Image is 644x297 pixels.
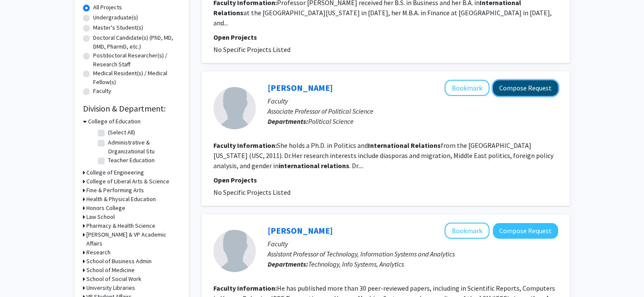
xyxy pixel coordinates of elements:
[268,239,558,249] p: Faculty
[108,156,155,165] label: Teacher Education
[83,104,180,114] h2: Division & Department:
[268,225,333,236] a: [PERSON_NAME]
[86,257,152,266] h3: School of Business Admin
[86,195,156,204] h3: Health & Physical Education
[86,177,169,186] h3: College of Liberal Arts & Science
[321,161,349,170] b: relations
[213,32,558,42] p: Open Projects
[88,117,141,126] h3: College of Education
[213,45,290,54] span: No Specific Projects Listed
[308,117,354,125] span: Political Science
[213,141,553,170] fg-read-more: She holds a Ph.D. in Politics and from the [GEOGRAPHIC_DATA][US_STATE] (USC, 2011). Dr.Her resear...
[86,186,144,195] h3: Fine & Performing Arts
[268,106,558,116] p: Associate Professor of Political Science
[86,213,115,221] h3: Law School
[108,138,178,156] label: Administrative & Organizational Stu
[86,275,141,283] h3: School of Social Work
[86,221,155,230] h3: Pharmacy & Health Science
[93,33,180,51] label: Doctoral Candidate(s) (PhD, MD, DMD, PharmD, etc.)
[93,69,180,87] label: Medical Resident(s) / Medical Fellow(s)
[493,80,558,96] button: Compose Request to Nadejda Marinova
[86,248,111,257] h3: Research
[268,249,558,259] p: Assistant Professor of Technology, Information Systems and Analytics
[493,223,558,239] button: Compose Request to Connor Esterwood
[86,266,135,275] h3: School of Medicine
[93,51,180,69] label: Postdoctoral Researcher(s) / Research Staff
[368,141,409,150] b: International
[213,284,277,292] b: Faculty Information:
[445,223,489,239] button: Add Connor Esterwood to Bookmarks
[86,283,135,292] h3: University Libraries
[268,260,308,268] b: Departments:
[86,204,125,213] h3: Honors College
[86,168,144,177] h3: College of Engineering
[6,259,36,291] iframe: Chat
[268,82,333,93] a: [PERSON_NAME]
[445,80,489,96] button: Add Nadejda Marinova to Bookmarks
[308,260,404,268] span: Technology, Info Systems, Analytics
[93,23,143,32] label: Master's Student(s)
[213,141,277,150] b: Faculty Information:
[279,161,320,170] b: international
[86,230,180,248] h3: [PERSON_NAME] & VP Academic Affairs
[213,8,243,17] b: Relations
[93,13,138,22] label: Undergraduate(s)
[213,188,290,196] span: No Specific Projects Listed
[213,175,558,185] p: Open Projects
[268,117,308,125] b: Departments:
[268,96,558,106] p: Faculty
[108,128,135,137] label: (Select All)
[93,3,122,12] label: All Projects
[93,87,111,95] label: Faculty
[411,141,441,150] b: Relations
